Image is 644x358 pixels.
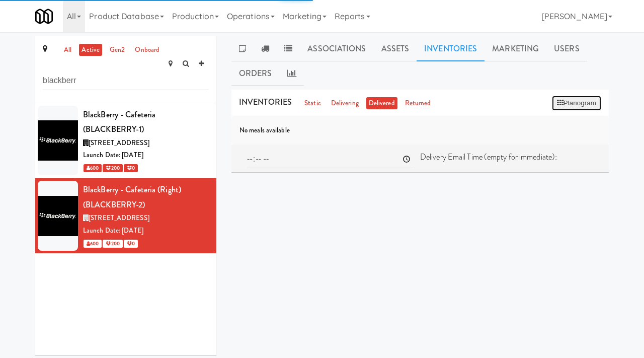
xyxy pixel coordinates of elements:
[84,164,102,172] span: 600
[35,178,216,253] li: BlackBerry - Cafeteria (Right) (BLACKBERRY-2)[STREET_ADDRESS]Launch Date: [DATE] 600 200 0
[552,96,601,111] button: Planogram
[107,44,127,56] a: gen2
[35,103,216,179] li: BlackBerry - Cafeteria (BLACKBERRY-1)[STREET_ADDRESS]Launch Date: [DATE] 600 200 0
[403,97,434,110] a: returned
[79,44,102,56] a: active
[417,36,485,61] a: Inventories
[83,182,209,212] div: BlackBerry - Cafeteria (Right) (BLACKBERRY-2)
[103,240,122,248] span: 200
[300,36,373,61] a: Associations
[239,96,292,108] span: INVENTORIES
[61,44,74,56] a: all
[132,44,162,56] a: onboard
[420,150,557,165] label: Delivery Email Time (empty for immediate):
[83,225,209,237] div: Launch Date: [DATE]
[374,36,417,61] a: Assets
[43,71,209,90] input: Search site
[83,107,209,137] div: BlackBerry - Cafeteria (BLACKBERRY-1)
[231,116,609,145] div: No meals available
[103,164,122,172] span: 200
[89,213,149,223] span: [STREET_ADDRESS]
[124,164,138,172] span: 0
[83,149,209,162] div: Launch Date: [DATE]
[329,97,361,110] a: delivering
[35,8,53,25] img: Micromart
[231,61,280,86] a: Orders
[546,36,587,61] a: Users
[302,97,324,110] a: static
[485,36,546,61] a: Marketing
[84,240,102,248] span: 600
[124,240,138,248] span: 0
[366,97,397,110] a: delivered
[89,138,149,148] span: [STREET_ADDRESS]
